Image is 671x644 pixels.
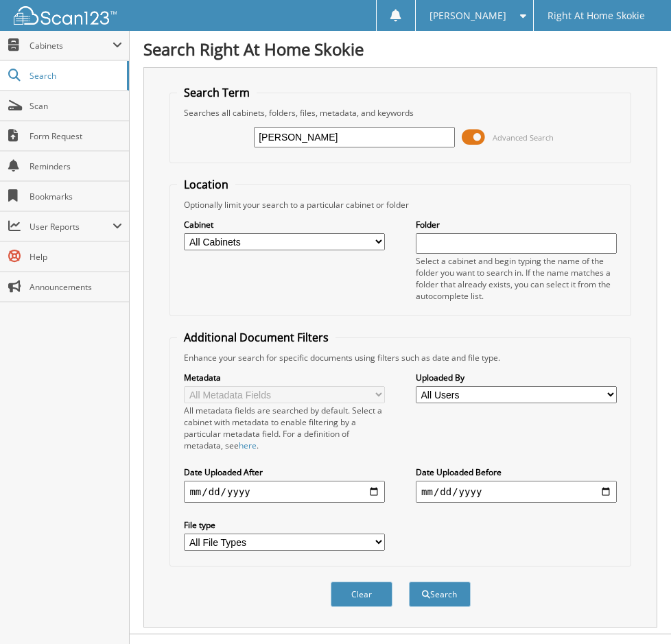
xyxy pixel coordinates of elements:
span: Advanced Search [493,132,554,143]
span: Right At Home Skokie [548,12,645,20]
span: [PERSON_NAME] [429,12,506,20]
label: Date Uploaded Before [416,466,617,478]
label: Metadata [184,372,385,383]
legend: Location [177,177,235,192]
span: Scan [30,100,122,112]
img: scan123-logo-white.svg [14,6,117,25]
div: Searches all cabinets, folders, files, metadata, and keywords [177,107,623,119]
iframe: Chat Widget [602,578,671,644]
label: Date Uploaded After [184,466,385,478]
span: Search [30,70,120,82]
span: Form Request [30,130,122,142]
input: end [416,481,617,503]
div: All metadata fields are searched by default. Select a cabinet with metadata to enable filtering b... [184,405,385,451]
span: Cabinets [30,40,113,51]
h1: Search Right At Home Skokie [143,38,657,60]
button: Clear [331,582,392,607]
span: User Reports [30,221,113,232]
label: Cabinet [184,219,385,230]
div: Enhance your search for specific documents using filters such as date and file type. [177,352,623,363]
span: Announcements [30,281,122,293]
button: Search [409,582,471,607]
input: start [184,481,385,503]
span: Help [30,251,122,263]
span: Reminders [30,160,122,172]
label: Uploaded By [416,372,617,383]
div: Optionally limit your search to a particular cabinet or folder [177,199,623,211]
legend: Additional Document Filters [177,330,335,345]
label: File type [184,519,385,531]
span: Bookmarks [30,191,122,202]
div: Select a cabinet and begin typing the name of the folder you want to search in. If the name match... [416,255,617,302]
legend: Search Term [177,85,257,100]
a: here [239,440,257,451]
label: Folder [416,219,617,230]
